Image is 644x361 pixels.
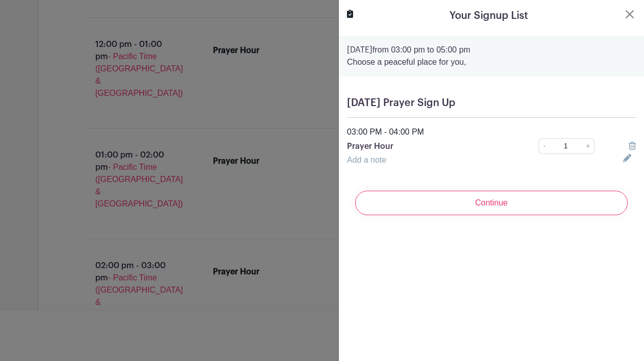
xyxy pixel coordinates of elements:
div: 03:00 PM - 04:00 PM [341,126,642,138]
p: Prayer Hour [347,140,511,152]
a: Add a note [347,156,386,164]
h5: Your Signup List [449,8,528,23]
input: Continue [355,191,628,215]
p: from 03:00 pm to 05:00 pm [347,44,636,56]
strong: [DATE] [347,46,372,54]
p: Choose a peaceful place for you, [347,56,636,68]
a: + [582,138,595,154]
h5: [DATE] Prayer Sign Up [347,97,636,109]
a: - [539,138,550,154]
button: Close [624,8,636,20]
